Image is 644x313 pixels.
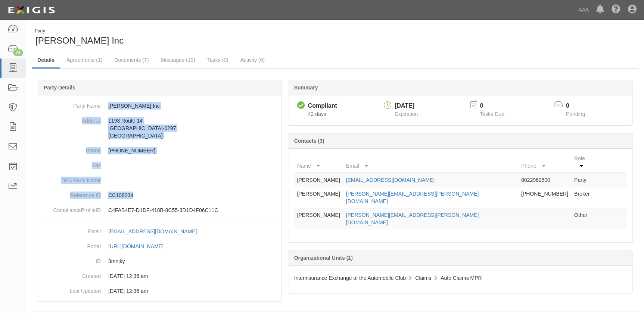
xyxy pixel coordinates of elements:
[294,152,343,173] th: Name
[41,188,101,199] dt: Reference ID
[308,111,326,117] span: Since 08/11/2025
[294,275,406,281] span: Interinsurance Exchange of the Automobile Club
[41,143,101,154] dt: Phone
[41,254,101,265] dt: ID
[294,187,343,208] td: [PERSON_NAME]
[566,102,594,110] p: 0
[571,208,597,230] td: Other
[346,212,479,225] a: [PERSON_NAME][EMAIL_ADDRESS][PERSON_NAME][DOMAIN_NAME]
[395,111,418,117] span: Expiration
[575,2,592,17] a: AAA
[44,85,75,91] b: Party Details
[6,3,57,17] img: logo-5460c22ac91f19d4615b14bd174203de0afe785f0fc80cf4dbbc73dc1793850b.png
[41,269,101,280] dt: Created
[294,255,352,261] b: Organizational Units (1)
[235,53,270,67] a: Activity (0)
[346,177,435,183] a: [EMAIL_ADDRESS][DOMAIN_NAME]
[518,187,571,208] td: [PHONE_NUMBER]
[61,53,108,67] a: Agreements (1)
[41,269,279,284] dd: 03/10/2023 12:36 am
[32,53,60,69] a: Details
[518,152,571,173] th: Phone
[294,208,343,230] td: [PERSON_NAME]
[343,152,518,173] th: Email
[566,111,585,117] span: Pending
[41,224,101,235] dt: Email
[202,53,234,67] a: Tasks (0)
[108,228,205,234] a: [EMAIL_ADDRESS][DOMAIN_NAME]
[571,187,597,208] td: Broker
[41,158,101,169] dt: Fax
[41,143,279,158] dd: [PHONE_NUMBER]
[294,173,343,187] td: [PERSON_NAME]
[441,275,482,281] span: Auto Claims MPR
[294,138,324,144] b: Contacts (3)
[41,113,279,143] dd: 1193 Route 14 [GEOGRAPHIC_DATA]-0297 [GEOGRAPHIC_DATA]
[41,203,101,214] dt: ComplianceProfileID
[108,206,279,214] p: C4FAB4E7-D1DF-418B-8C55-3D1D4F06C11C
[35,35,124,45] span: [PERSON_NAME] Inc
[41,98,101,110] dt: Party Name
[395,102,418,110] div: [DATE]
[480,111,504,117] span: Tasks Due
[41,113,101,124] dt: Address
[41,98,279,113] dd: [PERSON_NAME] Inc
[308,102,337,110] div: Compliant
[294,85,318,91] b: Summary
[480,102,513,110] p: 0
[518,173,571,187] td: 8022962500
[41,173,101,184] dt: DBA Party Name
[571,173,597,187] td: Party
[612,5,620,14] i: Help Center - Complianz
[346,191,479,204] a: [PERSON_NAME][EMAIL_ADDRESS][PERSON_NAME][DOMAIN_NAME]
[155,53,201,67] a: Messages (19)
[415,275,431,281] span: Claims
[108,243,172,249] a: [URL][DOMAIN_NAME]
[35,28,124,34] div: Party
[297,102,305,110] i: Compliant
[109,53,154,67] a: Documents (7)
[108,192,279,199] p: CC106234
[41,284,279,298] dd: 03/10/2023 12:36 am
[41,239,101,250] dt: Portal
[32,28,330,47] div: J.A.S. Inc
[41,254,279,269] dd: 3mnjky
[571,152,597,173] th: Role
[108,228,197,235] div: [EMAIL_ADDRESS][DOMAIN_NAME]
[13,49,23,56] div: 74
[41,284,101,295] dt: Last Updated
